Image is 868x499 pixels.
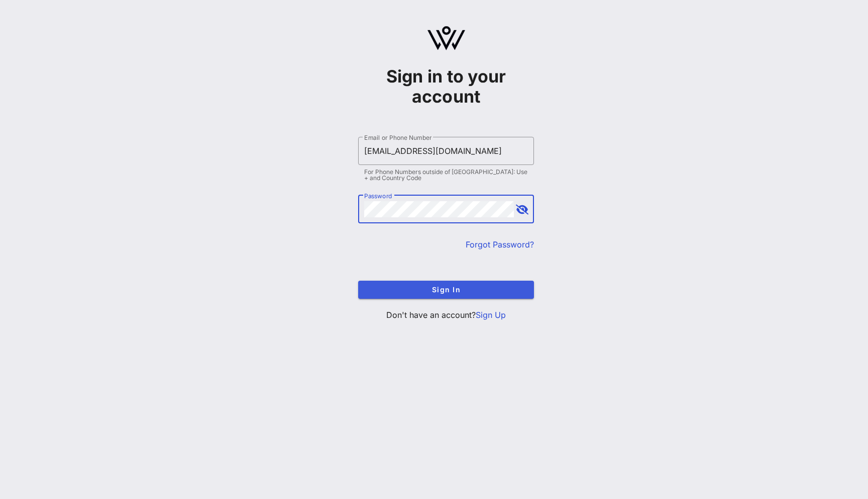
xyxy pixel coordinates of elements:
span: Sign In [366,285,526,294]
p: Don't have an account? [358,309,534,321]
button: append icon [516,205,528,215]
a: Forgot Password? [466,239,534,249]
label: Email or Phone Number [364,134,431,141]
label: Password [364,192,392,200]
a: Sign Up [476,310,506,320]
button: Sign In [358,281,534,299]
img: logo.svg [427,26,465,50]
div: For Phone Numbers outside of [GEOGRAPHIC_DATA]: Use + and Country Code [364,169,528,181]
h1: Sign in to your account [358,66,534,107]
